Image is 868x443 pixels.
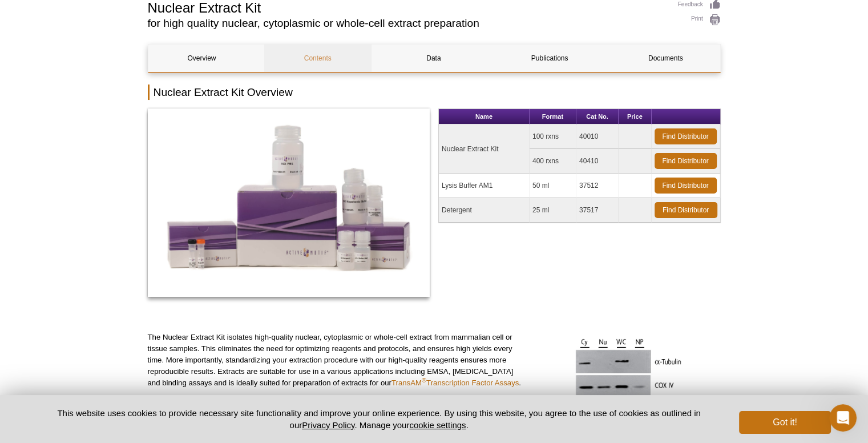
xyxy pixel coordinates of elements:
button: cookie settings [409,420,466,430]
th: Format [530,109,576,124]
th: Price [619,109,651,124]
a: Privacy Policy [302,420,354,430]
sup: ® [422,377,426,384]
td: Detergent [439,198,530,223]
td: Nuclear Extract Kit [439,124,530,174]
a: Find Distributor [655,153,717,169]
a: Overview [148,45,256,72]
td: 400 rxns [530,149,576,174]
h2: Nuclear Extract Kit Overview [148,84,721,100]
a: Publications [496,45,603,72]
img: Nuclear Extract Kit [148,108,430,297]
td: 100 rxns [530,124,576,149]
a: Data [380,45,487,72]
td: 37512 [576,174,619,198]
td: 50 ml [530,174,576,198]
td: Lysis Buffer AM1 [439,174,530,198]
a: Find Distributor [655,202,717,218]
a: TransAM®Transcription Factor Assays [391,378,519,387]
button: Got it! [739,411,830,434]
a: Find Distributor [655,128,717,144]
a: Print [678,14,721,26]
p: The Nuclear Extract Kit isolates high-quality nuclear, cytoplasmic or whole-cell extract from mam... [148,332,524,389]
th: Name [439,109,530,124]
a: Find Distributor [655,178,717,194]
td: 25 ml [530,198,576,223]
td: 37517 [576,198,619,223]
td: 40410 [576,149,619,174]
iframe: Intercom live chat [829,404,857,432]
a: Documents [612,45,719,72]
p: This website uses cookies to provide necessary site functionality and improve your online experie... [38,407,721,431]
a: Contents [264,45,372,72]
td: 40010 [576,124,619,149]
h2: for high quality nuclear, cytoplasmic or whole-cell extract preparation [148,18,667,29]
th: Cat No. [576,109,619,124]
